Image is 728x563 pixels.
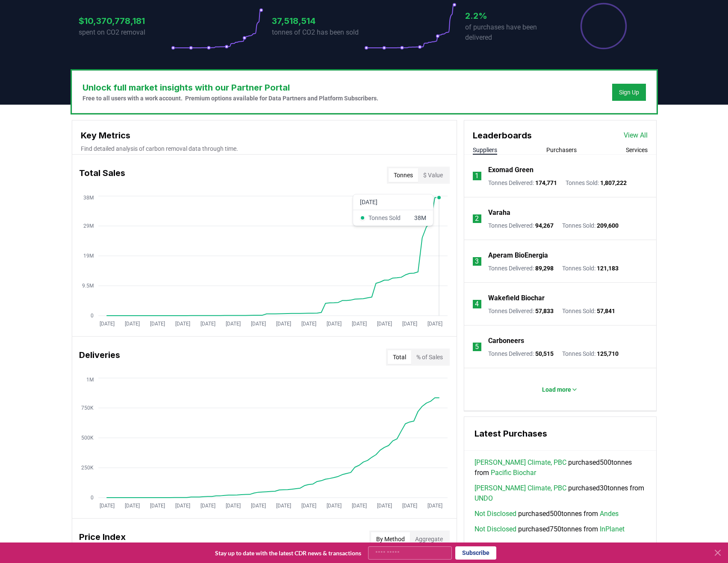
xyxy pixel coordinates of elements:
[488,179,557,187] p: Tonnes Delivered :
[465,9,557,22] h3: 2.2%
[624,130,648,141] a: View All
[402,503,417,509] tspan: [DATE]
[200,321,215,327] tspan: [DATE]
[488,250,548,261] a: Aperam BioEnergia
[377,321,392,327] tspan: [DATE]
[475,299,479,309] p: 4
[272,15,364,27] h3: 37,518,514
[377,503,392,509] tspan: [DATE]
[619,88,639,97] a: Sign Up
[475,483,566,493] a: [PERSON_NAME] Climate, PBC
[411,350,448,364] button: % of Sales
[580,2,628,50] div: Percentage of sales delivered
[276,503,291,509] tspan: [DATE]
[251,503,265,509] tspan: [DATE]
[83,195,94,201] tspan: 38M
[488,336,524,346] a: Carboneers
[81,405,94,411] tspan: 750K
[488,165,533,175] a: Exomad Green
[79,531,126,548] h3: Price Index
[600,524,625,534] a: InPlanet
[99,321,114,327] tspan: [DATE]
[81,129,448,142] h3: Key Metrics
[597,308,615,314] span: 57,841
[473,146,497,154] button: Suppliers
[475,524,625,534] span: purchased 750 tonnes from
[597,265,619,272] span: 121,183
[81,144,448,153] p: Find detailed analysis of carbon removal data through time.
[535,381,585,398] button: Load more
[91,313,94,319] tspan: 0
[535,179,557,186] span: 174,771
[473,129,532,142] h3: Leaderboards
[475,342,479,352] p: 5
[535,350,554,357] span: 50,515
[475,509,619,519] span: purchased 500 tonnes from
[225,503,240,509] tspan: [DATE]
[86,377,94,383] tspan: 1M
[488,208,510,218] a: Varaha
[371,532,410,546] button: By Method
[225,321,240,327] tspan: [DATE]
[83,81,378,94] h3: Unlock full market insights with our Partner Portal
[475,483,646,504] span: purchased 30 tonnes from
[83,94,378,103] p: Free to all users with a work account. Premium options available for Data Partners and Platform S...
[200,503,215,509] tspan: [DATE]
[150,321,165,327] tspan: [DATE]
[91,495,94,501] tspan: 0
[491,468,536,478] a: Pacific Biochar
[81,435,94,441] tspan: 500K
[597,350,619,357] span: 125,710
[150,503,165,509] tspan: [DATE]
[79,167,125,184] h3: Total Sales
[272,27,364,38] p: tonnes of CO2 has been sold
[535,222,554,229] span: 94,267
[546,146,577,154] button: Purchasers
[475,256,479,267] p: 3
[475,171,479,181] p: 1
[351,503,366,509] tspan: [DATE]
[427,321,442,327] tspan: [DATE]
[83,253,94,259] tspan: 19M
[475,524,516,534] a: Not Disclosed
[427,503,442,509] tspan: [DATE]
[488,307,554,315] p: Tonnes Delivered :
[79,15,171,27] h3: $10,370,778,181
[301,503,316,509] tspan: [DATE]
[326,503,341,509] tspan: [DATE]
[79,27,171,38] p: spent on CO2 removal
[562,264,619,273] p: Tonnes Sold :
[488,221,554,230] p: Tonnes Delivered :
[301,321,316,327] tspan: [DATE]
[475,427,646,440] h3: Latest Purchases
[542,385,571,394] p: Load more
[388,350,411,364] button: Total
[488,264,554,273] p: Tonnes Delivered :
[326,321,341,327] tspan: [DATE]
[475,214,479,224] p: 2
[124,321,139,327] tspan: [DATE]
[597,222,619,229] span: 209,600
[562,221,619,230] p: Tonnes Sold :
[124,503,139,509] tspan: [DATE]
[612,84,646,101] button: Sign Up
[402,321,417,327] tspan: [DATE]
[600,509,619,519] a: Andes
[465,22,557,43] p: of purchases have been delivered
[175,503,190,509] tspan: [DATE]
[535,308,554,314] span: 57,833
[276,321,291,327] tspan: [DATE]
[351,321,366,327] tspan: [DATE]
[475,493,493,504] a: UNDO
[562,307,615,315] p: Tonnes Sold :
[475,509,516,519] a: Not Disclosed
[562,349,619,358] p: Tonnes Sold :
[488,293,545,303] a: Wakefield Biochar
[488,349,554,358] p: Tonnes Delivered :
